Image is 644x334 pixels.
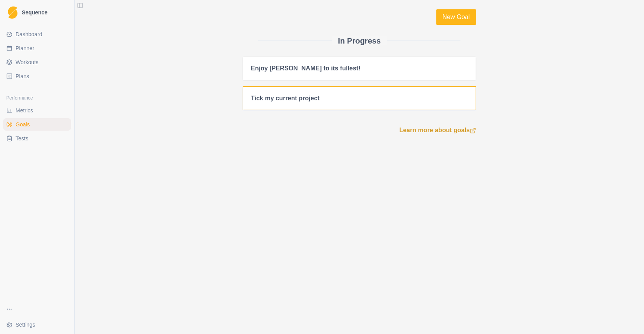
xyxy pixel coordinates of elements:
a: Enjoy [PERSON_NAME] to its fullest! [243,56,476,80]
a: Tests [3,132,71,145]
a: Learn more about goals [399,126,476,135]
a: Dashboard [3,28,71,40]
span: Planner [16,44,34,52]
a: Tick my current project [243,86,476,110]
h2: In Progress [338,36,381,45]
span: Goals [16,121,30,128]
span: Workouts [16,58,38,66]
span: Metrics [16,107,33,114]
a: Metrics [3,104,71,117]
div: Performance [3,92,71,104]
div: Enjoy [PERSON_NAME] to its fullest! [251,65,360,72]
img: Logo [8,6,17,19]
span: Dashboard [16,30,42,38]
span: Plans [16,72,29,80]
a: New Goal [436,9,476,25]
span: Sequence [22,10,47,15]
a: Goals [3,118,71,131]
button: Settings [3,318,71,331]
a: Plans [3,70,71,82]
a: Planner [3,42,71,54]
a: LogoSequence [3,3,71,22]
a: Workouts [3,56,71,68]
span: Tests [16,135,28,142]
div: Tick my current project [251,94,320,102]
